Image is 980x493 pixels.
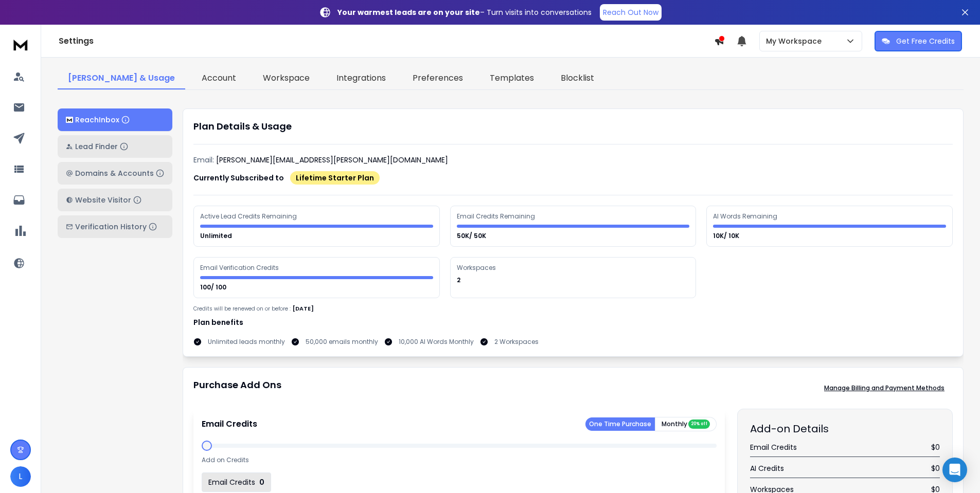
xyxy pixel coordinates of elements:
[655,417,717,431] button: Monthly 20% off
[58,162,172,185] button: Domains & Accounts
[585,417,655,431] button: One Time Purchase
[58,215,172,238] button: Verification History
[202,418,257,430] p: Email Credits
[896,36,955,46] p: Get Free Credits
[208,338,285,346] p: Unlimited leads monthly
[293,304,314,313] p: [DATE]
[766,36,826,46] p: My Workspace
[253,68,320,89] a: Workspace
[200,212,298,221] div: Active Lead Credits Remaining
[337,7,480,17] strong: Your warmest leads are on your site
[59,35,714,47] h1: Settings
[824,384,945,392] p: Manage Billing and Payment Methods
[193,378,281,398] h1: Purchase Add Ons
[816,378,953,398] button: Manage Billing and Payment Methods
[326,68,396,89] a: Integrations
[306,338,378,346] p: 50,000 emails monthly
[688,419,710,429] div: 20% off
[58,189,172,211] button: Website Visitor
[193,173,284,183] p: Currently Subscribed to
[494,338,539,346] p: 2 Workspaces
[337,7,592,17] p: – Turn visits into conversations
[200,283,228,291] p: 100/ 100
[259,477,264,487] p: 0
[713,232,741,240] p: 10K/ 10K
[457,212,537,221] div: Email Credits Remaining
[58,108,172,131] button: ReachInbox
[193,305,291,313] p: Credits will be renewed on or before :
[750,463,784,473] span: AI Credits
[942,458,967,482] div: Open Intercom Messenger
[550,68,604,89] a: Blocklist
[931,463,940,473] span: $ 0
[603,7,658,17] p: Reach Out Now
[10,35,31,54] img: logo
[58,135,172,158] button: Lead Finder
[66,117,73,123] img: logo
[193,119,953,134] h1: Plan Details & Usage
[457,276,462,284] p: 2
[202,456,249,464] p: Add on Credits
[200,232,234,240] p: Unlimited
[10,466,31,487] button: L
[208,477,255,487] p: Email Credits
[713,212,779,221] div: AI Words Remaining
[457,264,497,272] div: Workspaces
[399,338,474,346] p: 10,000 AI Words Monthly
[200,264,280,272] div: Email Verification Credits
[750,442,797,452] span: Email Credits
[193,317,953,327] h1: Plan benefits
[193,155,214,165] p: Email:
[931,442,940,452] span: $ 0
[216,155,448,165] p: [PERSON_NAME][EMAIL_ADDRESS][PERSON_NAME][DOMAIN_NAME]
[290,171,380,185] div: Lifetime Starter Plan
[875,31,962,51] button: Get Free Credits
[191,68,246,89] a: Account
[457,232,488,240] p: 50K/ 50K
[600,4,662,21] a: Reach Out Now
[479,68,544,89] a: Templates
[750,422,940,436] h2: Add-on Details
[402,68,473,89] a: Preferences
[58,68,185,89] a: [PERSON_NAME] & Usage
